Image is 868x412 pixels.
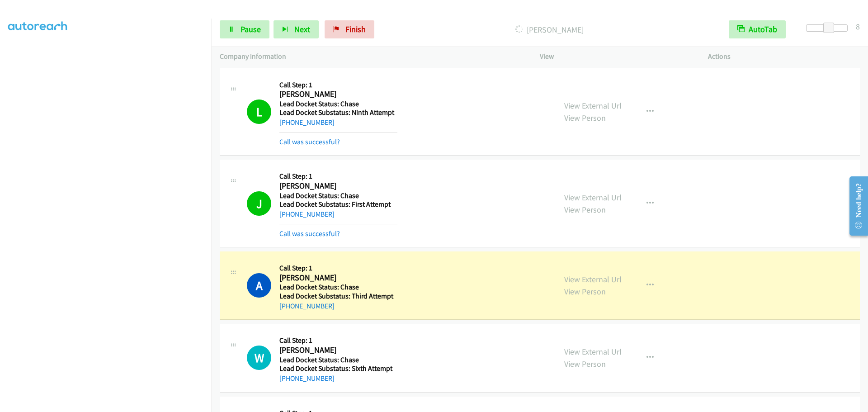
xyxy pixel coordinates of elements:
h2: [PERSON_NAME] [279,273,397,283]
h5: Lead Docket Substatus: Sixth Attempt [279,364,397,373]
a: [PHONE_NUMBER] [279,118,335,127]
button: Next [274,20,319,38]
h2: [PERSON_NAME] [279,181,397,191]
a: View External Url [564,192,622,203]
p: [PERSON_NAME] [387,24,712,36]
a: View Person [564,286,606,297]
div: 8 [856,20,860,33]
h5: Call Step: 1 [279,264,397,273]
h5: Call Step: 1 [279,172,397,181]
h5: Lead Docket Substatus: Third Attempt [279,292,397,301]
a: View Person [564,113,606,123]
a: Call was successful? [279,137,340,146]
h5: Call Step: 1 [279,336,397,345]
h5: Lead Docket Status: Chase [279,191,397,200]
a: Call was successful? [279,229,340,238]
h1: A [247,273,271,298]
h1: W [247,346,271,370]
h5: Lead Docket Status: Chase [279,355,397,365]
a: View External Url [564,274,622,284]
h1: L [247,99,271,124]
p: Company Information [220,51,524,62]
h5: Lead Docket Substatus: Ninth Attempt [279,108,397,117]
button: AutoTab [729,20,786,38]
h5: Lead Docket Status: Chase [279,99,397,109]
span: Next [294,24,310,34]
a: [PHONE_NUMBER] [279,210,335,218]
h1: J [247,191,271,216]
span: Pause [241,24,261,34]
a: [PHONE_NUMBER] [279,302,335,310]
span: Finish [345,24,366,34]
p: Actions [708,51,860,62]
h5: Call Step: 1 [279,81,397,90]
a: View External Url [564,100,622,111]
a: View Person [564,359,606,369]
a: Finish [325,20,374,38]
h2: [PERSON_NAME] [279,345,397,355]
a: View External Url [564,346,622,357]
a: [PHONE_NUMBER] [279,374,335,383]
h5: Lead Docket Status: Chase [279,283,397,292]
a: View Person [564,204,606,215]
h2: [PERSON_NAME] [279,89,397,99]
h5: Lead Docket Substatus: First Attempt [279,200,397,209]
a: Pause [220,20,269,38]
iframe: Resource Center [842,170,868,242]
p: View [540,51,692,62]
